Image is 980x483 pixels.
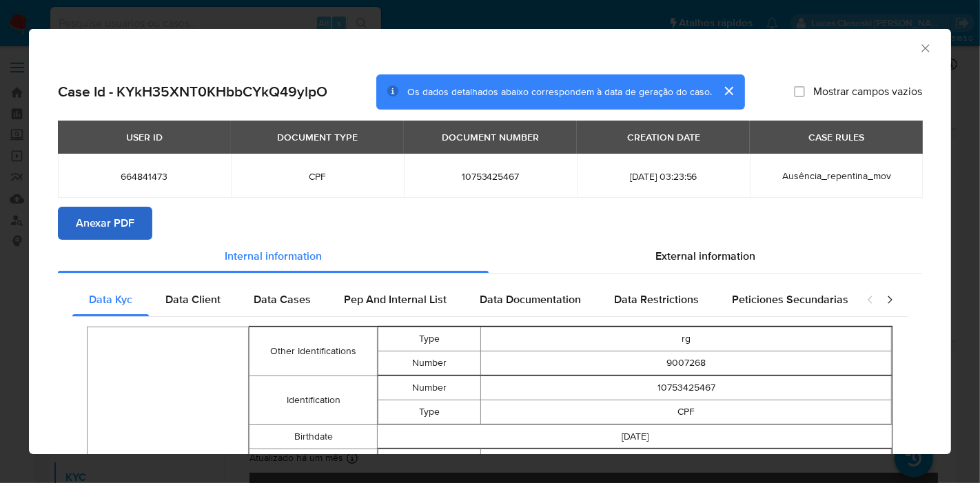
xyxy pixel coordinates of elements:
span: Anexar PDF [76,208,134,238]
div: CREATION DATE [619,125,708,149]
span: Data Restrictions [614,291,699,307]
span: Os dados detalhados abaixo correspondem à data de geração do caso. [407,85,712,99]
span: Pep And Internal List [344,291,447,307]
td: Type [378,400,481,424]
div: closure-recommendation-modal [29,29,951,454]
div: USER ID [118,125,171,149]
span: 10753425467 [420,170,560,183]
span: Data Documentation [480,291,581,307]
button: Anexar PDF [58,207,152,240]
td: [DATE] [378,424,892,449]
td: Number [378,351,481,375]
td: rg [481,327,892,351]
input: Mostrar campos vazios [794,86,805,97]
td: [STREET_ADDRESS][PERSON_NAME][DEMOGRAPHIC_DATA] 54420-240 [481,449,892,473]
td: 9007268 [481,351,892,375]
div: Detailed info [58,240,922,273]
td: Identification [249,376,378,424]
td: CPF [481,400,892,424]
div: Detailed internal info [72,283,853,316]
span: Peticiones Secundarias [732,291,848,307]
td: Number [378,376,481,400]
td: 10753425467 [481,376,892,400]
h2: Case Id - KYkH35XNT0KHbbCYkQ49ylpO [58,83,327,101]
td: Birthdate [249,424,378,449]
div: DOCUMENT NUMBER [433,125,547,149]
span: 664841473 [74,170,214,183]
span: Data Client [165,291,221,307]
button: cerrar [712,74,745,107]
span: Mostrar campos vazios [813,85,922,99]
span: Ausência_repentina_mov [782,169,891,183]
span: Data Cases [254,291,311,307]
span: Internal information [225,248,322,264]
span: Data Kyc [89,291,132,307]
span: CPF [247,170,387,183]
button: Fechar a janela [919,41,931,54]
td: Other Identifications [249,327,378,376]
div: CASE RULES [800,125,872,149]
span: [DATE] 03:23:56 [593,170,733,183]
span: External information [655,248,755,264]
td: Full Address [378,449,481,473]
td: Type [378,327,481,351]
div: DOCUMENT TYPE [269,125,366,149]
